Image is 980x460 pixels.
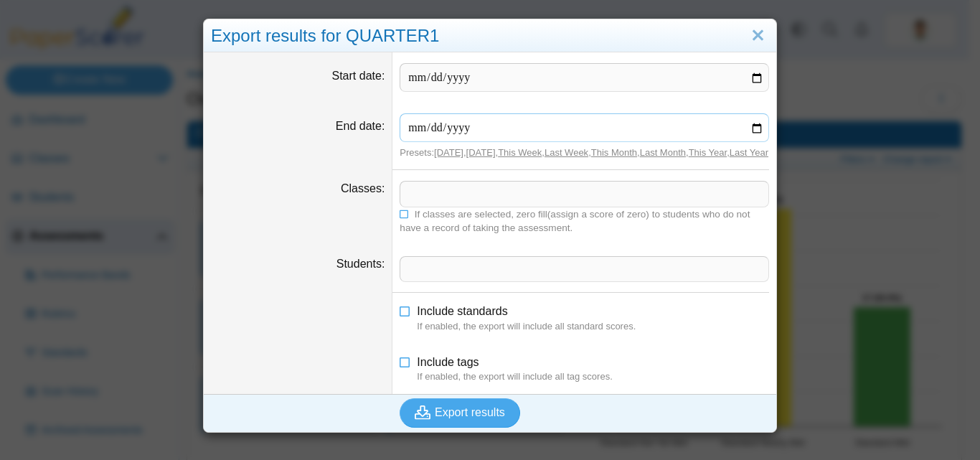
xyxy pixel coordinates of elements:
tags: ​ [400,256,769,282]
a: This Month [591,147,637,158]
div: Export results for QUARTER1 [204,19,776,53]
label: Students [336,258,385,270]
a: This Week [498,147,542,158]
a: Close [747,24,769,48]
label: End date [336,120,385,132]
a: Last Month [640,147,686,158]
button: Export results [400,398,520,427]
a: [DATE] [466,147,496,158]
label: Start date [332,70,385,82]
dfn: If enabled, the export will include all standard scores. [417,320,769,333]
div: Presets: , , , , , , , [400,146,769,159]
label: Classes [341,182,385,194]
tags: ​ [400,181,769,207]
a: Last Week [545,147,588,158]
a: Last Year [730,147,768,158]
span: Include standards [417,305,507,317]
span: Include tags [417,356,479,368]
span: If classes are selected, zero fill(assign a score of zero) to students who do not have a record o... [400,209,750,233]
span: Export results [435,406,505,418]
dfn: If enabled, the export will include all tag scores. [417,370,769,383]
a: [DATE] [434,147,463,158]
a: This Year [689,147,727,158]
